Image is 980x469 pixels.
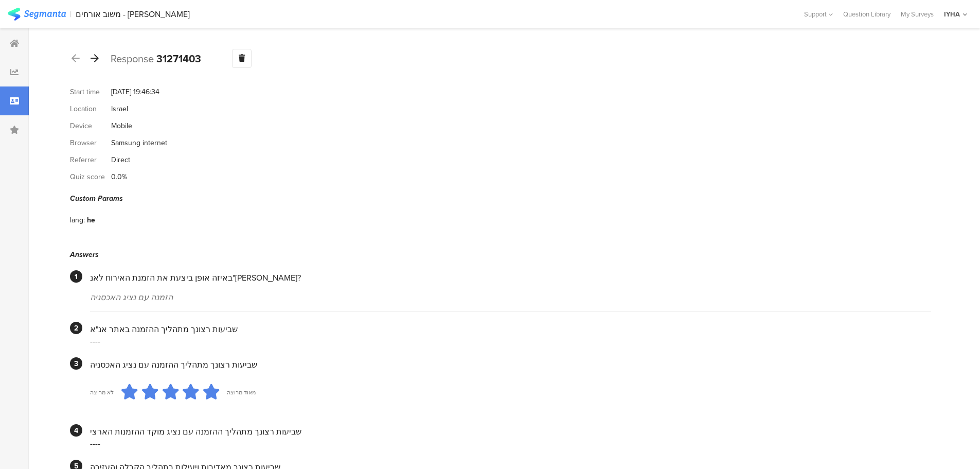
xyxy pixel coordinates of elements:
[70,8,72,20] div: |
[87,215,95,225] div: he
[70,103,111,114] div: Location
[227,388,256,396] div: מאוד מרוצה
[70,322,82,334] div: 2
[156,51,201,66] b: 31271403
[804,6,833,22] div: Support
[70,154,111,165] div: Referrer
[90,359,931,371] div: שביעות רצונך מתהליך ההזמנה עם נציג האכסניה
[944,9,960,19] div: IYHA
[90,323,931,335] div: שביעות רצונך מתהליך ההזמנה באתר אנ"א
[90,426,931,438] div: שביעות רצונך מתהליך ההזמנה עם נציג מוקד ההזמנות הארצי
[111,171,127,182] div: 0.0%
[90,438,931,449] div: ----
[90,388,114,396] div: לא מרוצה
[70,270,82,283] div: 1
[70,120,111,131] div: Device
[111,154,130,165] div: Direct
[90,291,931,303] div: הזמנה עם נציג האכסניה
[896,9,939,19] a: My Surveys
[70,193,931,204] div: Custom Params
[70,86,111,97] div: Start time
[70,249,931,260] div: Answers
[90,272,931,284] div: באיזה אופן ביצעת את הזמנת האירוח לאנ"[PERSON_NAME]?
[70,171,111,182] div: Quiz score
[70,357,82,370] div: 3
[111,103,128,114] div: Israel
[76,9,190,19] div: משוב אורחים - [PERSON_NAME]
[70,424,82,437] div: 4
[111,86,159,97] div: [DATE] 19:46:34
[111,51,154,66] span: Response
[8,8,66,21] img: segmanta logo
[838,9,896,19] a: Question Library
[111,120,132,131] div: Mobile
[90,335,931,347] div: ----
[70,215,87,225] div: lang:
[111,137,167,148] div: Samsung internet
[70,137,111,148] div: Browser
